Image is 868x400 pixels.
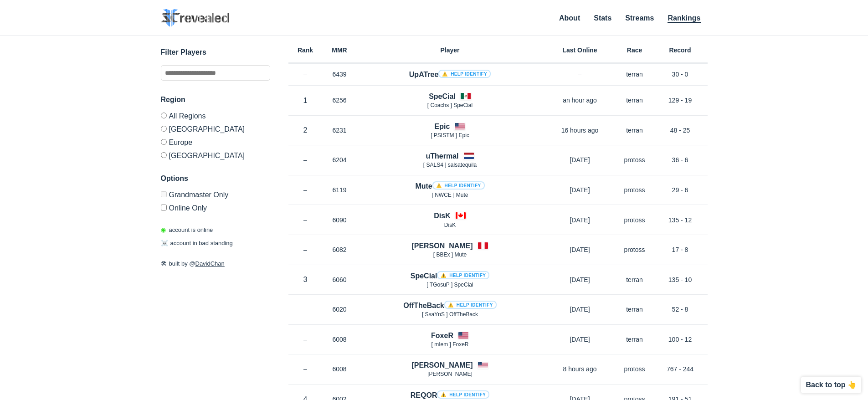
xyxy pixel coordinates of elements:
h6: Rank [288,47,323,53]
h4: SpeCial [429,91,456,102]
p: Back to top 👆 [806,381,857,389]
span: [ SsaYnS ] OffTheBack [422,311,478,318]
p: – [288,70,323,79]
p: [DATE] [544,185,616,195]
p: 1 [288,95,323,106]
p: 6256 [323,96,357,105]
p: – [288,305,323,314]
h4: OffTheBack [403,300,497,311]
p: 129 - 19 [653,96,708,105]
p: an hour ago [544,96,616,105]
h6: Record [653,47,708,53]
p: – [288,364,323,374]
label: Only Show accounts currently in Grandmaster [161,191,270,201]
p: [DATE] [544,155,616,164]
span: DisK [444,222,456,228]
h6: Race [616,47,653,53]
h4: UpATree [409,69,491,80]
span: ◉ [161,226,166,233]
p: terran [616,305,653,314]
span: [ mIem ] FoxeR [431,341,468,348]
a: ⚠️ Help identify [437,271,489,279]
p: 135 - 12 [653,215,708,225]
h4: uThermal [426,151,458,161]
p: 17 - 8 [653,245,708,254]
h4: [PERSON_NAME] [411,241,473,251]
h4: DisK [434,210,450,221]
label: [GEOGRAPHIC_DATA] [161,122,270,135]
span: [ SALS4 ] salsatequila [423,162,477,168]
p: terran [616,96,653,105]
span: [ TGosuP ] SpeCial [426,282,473,288]
p: 135 - 10 [653,275,708,284]
p: 30 - 0 [653,70,708,79]
span: 🛠 [161,260,167,267]
p: terran [616,275,653,284]
a: Streams [625,14,654,22]
input: All Regions [161,113,167,118]
img: SC2 Revealed [161,9,229,27]
a: Rankings [668,14,700,23]
p: – [288,155,323,164]
p: built by @ [161,259,270,268]
a: ⚠️ Help identify [437,390,489,399]
a: ⚠️ Help identify [444,301,497,309]
a: ⚠️ Help identify [432,181,485,190]
span: ☠️ [161,240,168,246]
p: 52 - 8 [653,305,708,314]
span: [ BBEx ] Mute [433,251,467,258]
h4: Mute [415,181,484,191]
p: 6231 [323,126,357,135]
p: 3 [288,274,323,285]
p: protoss [616,155,653,164]
h6: Last Online [544,47,616,53]
input: Online Only [161,205,167,210]
p: – [288,215,323,225]
p: 16 hours ago [544,126,616,135]
p: 767 - 244 [653,364,708,374]
p: 29 - 6 [653,185,708,195]
span: [ Coachs ] SpeCial [427,102,473,108]
a: ⚠️ Help identify [438,70,491,78]
h4: SpeCial [411,271,489,281]
p: [DATE] [544,275,616,284]
p: protoss [616,185,653,195]
h3: Options [161,173,270,184]
p: 2 [288,125,323,135]
h3: Filter Players [161,47,270,58]
p: 48 - 25 [653,126,708,135]
h4: [PERSON_NAME] [411,360,473,370]
p: 8 hours ago [544,364,616,374]
h6: Player [357,47,544,53]
p: [DATE] [544,335,616,344]
p: terran [616,335,653,344]
a: Stats [594,14,611,22]
input: [GEOGRAPHIC_DATA] [161,126,167,132]
h4: Epic [435,121,450,132]
p: 100 - 12 [653,335,708,344]
label: Only show accounts currently laddering [161,201,270,212]
label: [GEOGRAPHIC_DATA] [161,149,270,159]
span: [ NWCE ] Mute [431,192,468,198]
p: terran [616,126,653,135]
p: 6020 [323,305,357,314]
p: account in bad standing [161,239,233,248]
h6: MMR [323,47,357,53]
span: [PERSON_NAME] [427,371,473,377]
p: 6119 [323,185,357,195]
p: – [288,185,323,195]
input: Europe [161,139,167,145]
p: – [288,335,323,344]
a: About [559,14,580,22]
p: terran [616,70,653,79]
p: [DATE] [544,215,616,225]
label: Europe [161,135,270,149]
a: DavidChan [195,260,225,267]
p: 6008 [323,335,357,344]
p: 6008 [323,364,357,374]
p: – [288,245,323,254]
label: All Regions [161,113,270,122]
p: protoss [616,245,653,254]
p: protoss [616,215,653,225]
p: 6090 [323,215,357,225]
